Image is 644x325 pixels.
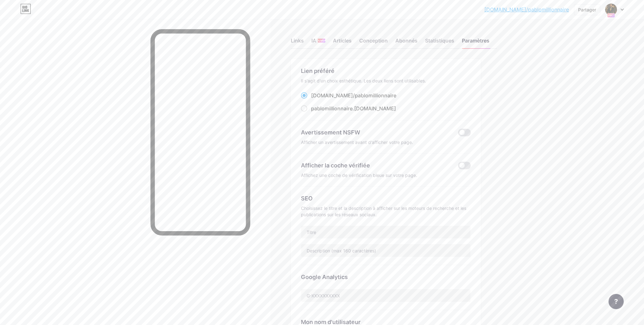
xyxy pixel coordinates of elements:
a: [DOMAIN_NAME]/pablomillionnaire [484,6,569,13]
font: pablomillionnaire [311,105,353,112]
font: Google Analytics [301,274,348,280]
font: .[DOMAIN_NAME] [353,105,396,112]
font: SEO [301,195,313,202]
input: G-XXXXXXXXXX [301,289,470,302]
font: [DOMAIN_NAME]/pablomillionnaire [311,92,396,99]
font: Affichez une coche de vérification bleue sur votre page. [301,172,417,178]
input: Titre [301,226,470,238]
font: Il s'agit d'un choix esthétique. Les deux liens sont utilisables. [301,78,426,83]
font: Afficher la coche vérifiée [301,162,370,169]
font: Choisissez le titre et la description à afficher sur les moteurs de recherche et les publications... [301,205,466,217]
font: Abonnés [395,37,418,44]
font: Links [291,37,304,44]
font: Partager [578,7,596,12]
font: Conception [359,37,388,44]
font: NOUVEAU [315,39,328,42]
font: Statistiques [425,37,454,44]
img: pablomillionnaire [605,3,617,16]
font: Articles [333,37,352,44]
font: Avertissement NSFW [301,129,360,136]
font: Afficher un avertissement avant d'afficher votre page. [301,140,413,145]
font: [DOMAIN_NAME]/pablomillionnaire [484,6,569,13]
font: Paramètres [462,37,489,44]
font: IA [311,37,316,44]
input: Description (max 160 caractères) [301,244,470,257]
font: Lien préféré [301,68,335,74]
